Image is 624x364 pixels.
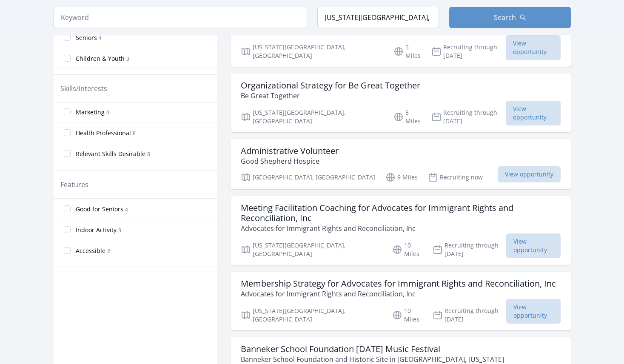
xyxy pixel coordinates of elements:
[241,91,420,101] p: Be Great Together
[506,233,560,258] span: View opportunity
[231,74,571,132] a: Organizational Strategy for Be Great Together Be Great Together [US_STATE][GEOGRAPHIC_DATA], [GEO...
[76,226,117,234] span: Indoor Activity
[76,34,97,42] span: Seniors
[241,156,339,166] p: Good Shepherd Hospice
[231,8,571,67] a: Management for Be Great Together Be Great Together [US_STATE][GEOGRAPHIC_DATA], [GEOGRAPHIC_DATA]...
[317,7,439,28] input: Location
[241,172,375,182] p: [GEOGRAPHIC_DATA], [GEOGRAPHIC_DATA]
[241,80,420,91] h3: Organizational Strategy for Be Great Together
[64,108,71,115] input: Marketing 9
[241,279,556,289] h3: Membership Strategy for Advocates for Immigrant Rights and Reconciliation, Inc
[393,108,421,125] p: 5 Miles
[241,108,383,125] p: [US_STATE][GEOGRAPHIC_DATA], [GEOGRAPHIC_DATA]
[64,34,71,41] input: Seniors 4
[241,203,561,223] h3: Meeting Facilitation Coaching for Advocates for Immigrant Rights and Reconciliation, Inc
[133,130,136,137] span: 8
[76,247,105,255] span: Accessible
[106,109,109,116] span: 9
[107,247,110,255] span: 2
[64,247,71,254] input: Accessible 2
[241,223,561,233] p: Advocates for Immigrant Rights and Reconciliation, Inc
[506,299,560,324] span: View opportunity
[241,43,383,60] p: [US_STATE][GEOGRAPHIC_DATA], [GEOGRAPHIC_DATA]
[385,172,418,182] p: 9 Miles
[393,43,421,60] p: 5 Miles
[506,35,560,60] span: View opportunity
[64,55,71,62] input: Children & Youth 3
[125,206,128,213] span: 4
[64,205,71,212] input: Good for Seniors 4
[147,151,150,158] span: 6
[241,241,382,258] p: [US_STATE][GEOGRAPHIC_DATA], [GEOGRAPHIC_DATA]
[99,34,102,42] span: 4
[76,108,105,117] span: Marketing
[494,12,516,23] span: Search
[231,196,571,265] a: Meeting Facilitation Coaching for Advocates for Immigrant Rights and Reconciliation, Inc Advocate...
[126,55,129,63] span: 3
[60,83,107,94] legend: Skills/Interests
[76,205,123,213] span: Good for Seniors
[60,179,88,190] legend: Features
[76,129,131,137] span: Health Professional
[241,289,556,299] p: Advocates for Immigrant Rights and Reconciliation, Inc
[431,43,506,60] p: Recruiting through [DATE]
[76,150,145,158] span: Relevant Skills Desirable
[64,129,71,136] input: Health Professional 8
[433,241,506,258] p: Recruiting through [DATE]
[231,139,571,189] a: Administrative Volunteer Good Shepherd Hospice [GEOGRAPHIC_DATA], [GEOGRAPHIC_DATA] 9 Miles Recru...
[76,54,125,63] span: Children & Youth
[54,7,307,28] input: Keyword
[392,241,422,258] p: 10 Miles
[506,101,560,125] span: View opportunity
[241,146,339,156] h3: Administrative Volunteer
[241,344,504,354] h3: Banneker School Foundation [DATE] Music Festival
[118,227,121,234] span: 3
[431,108,506,125] p: Recruiting through [DATE]
[64,226,71,233] input: Indoor Activity 3
[241,307,382,324] p: [US_STATE][GEOGRAPHIC_DATA], [GEOGRAPHIC_DATA]
[433,307,506,324] p: Recruiting through [DATE]
[231,272,571,330] a: Membership Strategy for Advocates for Immigrant Rights and Reconciliation, Inc Advocates for Immi...
[64,150,71,157] input: Relevant Skills Desirable 6
[392,307,422,324] p: 10 Miles
[498,166,561,182] span: View opportunity
[428,172,483,182] p: Recruiting now
[449,7,571,28] button: Search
